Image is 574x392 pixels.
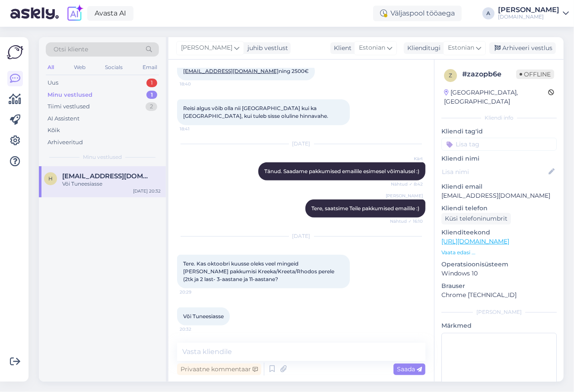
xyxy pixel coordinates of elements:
[441,191,557,200] p: [EMAIL_ADDRESS][DOMAIN_NAME]
[373,6,462,21] div: Väljaspool tööaega
[177,232,425,240] div: [DATE]
[177,140,425,148] div: [DATE]
[146,79,157,87] div: 1
[62,172,152,180] span: heinkristiina@gmail.com
[183,68,279,74] a: [EMAIL_ADDRESS][DOMAIN_NAME]
[441,182,557,191] p: Kliendi email
[48,175,53,182] span: h
[311,205,419,212] span: Tere, saatsime Teile pakkumised emailile :)
[441,154,557,163] p: Kliendi nimi
[462,69,516,79] div: # zazopb6e
[498,6,569,20] a: [PERSON_NAME][DOMAIN_NAME]
[48,114,79,123] div: AI Assistent
[183,105,328,119] span: Reisi algus võib olla nii [GEOGRAPHIC_DATA] kui ka [GEOGRAPHIC_DATA], kui tuleb sisse oluline hin...
[183,313,224,319] span: Või Tuneesiasse
[141,62,159,73] div: Email
[441,127,557,136] p: Kliendi tag'id
[449,72,452,79] span: z
[180,326,212,332] span: 20:32
[46,62,56,73] div: All
[146,91,157,99] div: 1
[177,364,261,375] div: Privaatne kommentaar
[83,153,122,161] span: Minu vestlused
[482,7,495,19] div: A
[441,321,557,330] p: Märkmed
[48,126,60,135] div: Kõik
[66,4,84,22] img: explore-ai
[390,155,423,162] span: Kärt
[516,70,554,79] span: Offline
[441,308,557,316] div: [PERSON_NAME]
[180,126,212,132] span: 18:41
[404,44,441,53] div: Klienditugi
[48,91,92,99] div: Minu vestlused
[448,43,474,53] span: Estonian
[397,365,422,373] span: Saada
[441,281,557,291] p: Brauser
[48,138,83,147] div: Arhiveeritud
[489,42,556,54] div: Arhiveeri vestlus
[54,45,88,54] span: Otsi kliente
[441,204,557,213] p: Kliendi telefon
[441,269,557,278] p: Windows 10
[330,44,352,53] div: Klient
[146,102,157,111] div: 2
[48,102,90,111] div: Tiimi vestlused
[180,81,212,87] span: 18:40
[133,188,161,194] div: [DATE] 20:32
[180,289,212,295] span: 20:29
[183,68,309,74] span: ning 2500€
[441,291,557,300] p: Chrome [TECHNICAL_ID]
[390,218,423,224] span: Nähtud ✓ 16:10
[444,88,548,106] div: [GEOGRAPHIC_DATA], [GEOGRAPHIC_DATA]
[441,228,557,237] p: Klienditeekond
[7,44,23,60] img: Askly Logo
[441,260,557,269] p: Operatsioonisüsteem
[498,6,559,13] div: [PERSON_NAME]
[62,180,161,188] div: Või Tuneesiasse
[48,79,58,87] div: Uus
[390,181,423,187] span: Nähtud ✓ 8:42
[183,260,336,282] span: Tere. Kas oktoobri kuusse oleks veel mingeid [PERSON_NAME] pakkumisi Kreeka/Kreeta/Rhodos perele ...
[441,138,557,151] input: Lisa tag
[441,237,509,245] a: [URL][DOMAIN_NAME]
[498,13,559,20] div: [DOMAIN_NAME]
[441,114,557,122] div: Kliendi info
[386,193,423,199] span: [PERSON_NAME]
[181,43,232,53] span: [PERSON_NAME]
[441,249,557,256] p: Vaata edasi ...
[442,167,547,177] input: Lisa nimi
[244,44,288,53] div: juhib vestlust
[359,43,385,53] span: Estonian
[264,168,419,174] span: Tänud. Saadame pakkumised emailile esimesel võimalusel :)
[87,6,133,21] a: Avasta AI
[103,62,124,73] div: Socials
[441,213,511,224] div: Küsi telefoninumbrit
[72,62,87,73] div: Web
